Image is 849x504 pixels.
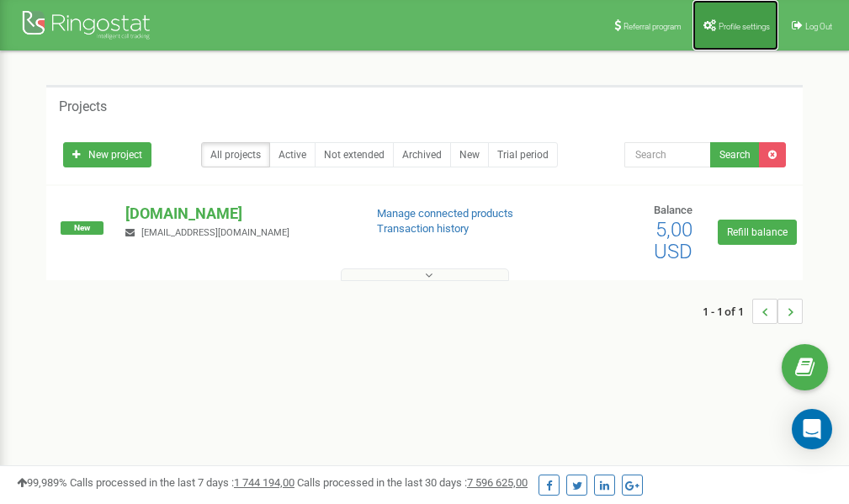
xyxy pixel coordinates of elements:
[377,207,513,220] a: Manage connected products
[377,222,469,235] a: Transaction history
[297,476,528,489] span: Calls processed in the last 30 days :
[719,22,770,31] span: Profile settings
[59,99,107,114] h5: Projects
[234,476,294,489] u: 1 744 194,00
[315,142,394,167] a: Not extended
[269,142,316,167] a: Active
[488,142,558,167] a: Trial period
[61,221,103,235] span: New
[63,142,151,167] a: New project
[792,409,832,449] div: Open Intercom Messenger
[623,22,682,31] span: Referral program
[450,142,489,167] a: New
[125,203,349,225] p: [DOMAIN_NAME]
[201,142,270,167] a: All projects
[393,142,451,167] a: Archived
[70,476,294,489] span: Calls processed in the last 7 days :
[703,282,803,341] nav: ...
[703,299,752,324] span: 1 - 1 of 1
[467,476,528,489] u: 7 596 625,00
[624,142,711,167] input: Search
[17,476,67,489] span: 99,989%
[654,218,692,263] span: 5,00 USD
[654,204,692,216] span: Balance
[718,220,797,245] a: Refill balance
[710,142,760,167] button: Search
[805,22,832,31] span: Log Out
[141,227,289,238] span: [EMAIL_ADDRESS][DOMAIN_NAME]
